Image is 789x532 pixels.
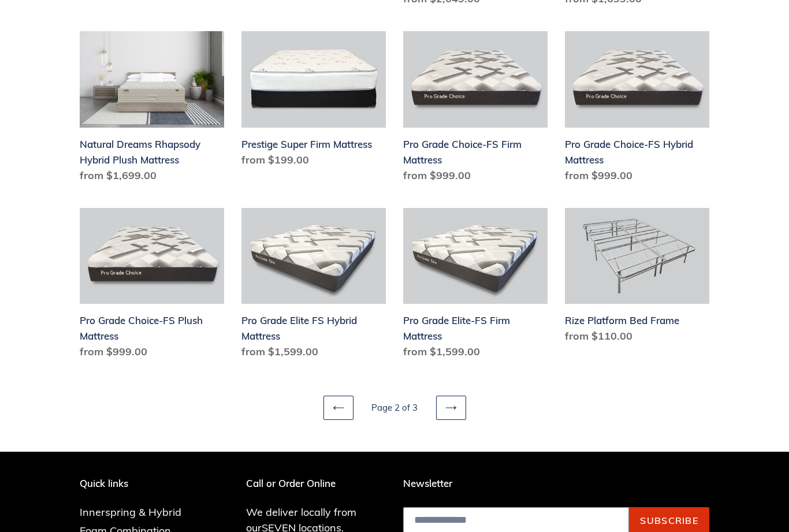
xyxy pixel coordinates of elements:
[565,31,709,188] a: Pro Grade Choice-FS Hybrid Mattress
[80,478,199,489] p: Quick links
[403,478,709,489] p: Newsletter
[403,208,548,364] a: Pro Grade Elite-FS Firm Mattress
[80,31,224,188] a: Natural Dreams Rhapsody Hybrid Plush Mattress
[246,478,386,489] p: Call or Order Online
[80,208,224,364] a: Pro Grade Choice-FS Plush Mattress
[640,515,698,526] span: Subscribe
[356,401,434,415] li: Page 2 of 3
[565,208,709,349] a: Rize Platform Bed Frame
[241,208,386,364] a: Pro Grade Elite FS Hybrid Mattress
[403,31,548,188] a: Pro Grade Choice-FS Firm Mattress
[241,31,386,172] a: Prestige Super Firm Mattress
[80,505,181,519] a: Innerspring & Hybrid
